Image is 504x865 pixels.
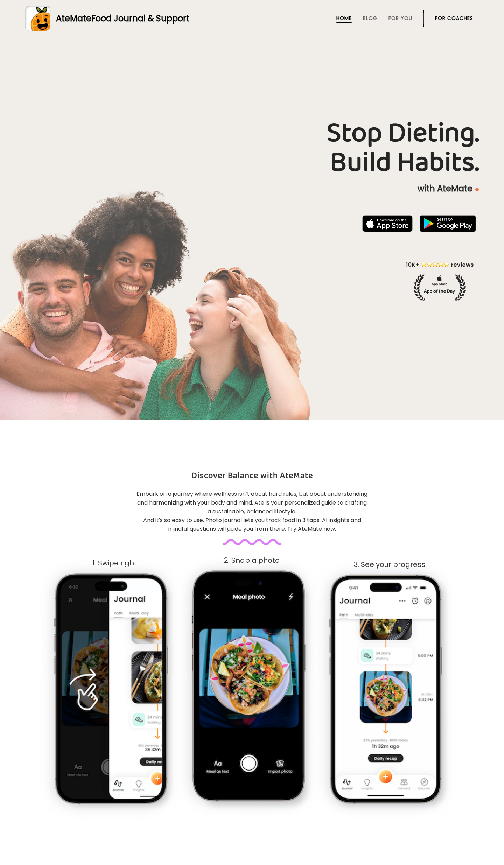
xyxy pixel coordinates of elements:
img: App screenshot [191,569,313,812]
img: App screenshot [53,571,176,812]
div: AteMate [50,12,189,24]
img: badge-download-apple.svg [362,215,413,232]
p: with AteMate [25,183,479,194]
a: Blog [363,15,377,21]
div: 1. Swipe right [47,559,183,567]
a: Home [336,15,352,21]
img: home-hero-appoftheday.png [401,260,479,301]
img: App screenshot [328,573,451,811]
div: 3. See your progress [321,561,457,569]
img: badge-download-google.png [420,215,476,232]
div: 2. Snap a photo [184,556,320,564]
a: For You [388,15,412,21]
a: For Coaches [435,15,473,21]
a: AteMateFood Journal & Support [25,6,479,31]
p: Embark on a journey where wellness isn’t about hard rules, but about understanding and harmonizin... [136,490,368,533]
h1: Stop Dieting. Build Habits. [25,119,479,177]
span: Food Journal & Support [91,13,189,24]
